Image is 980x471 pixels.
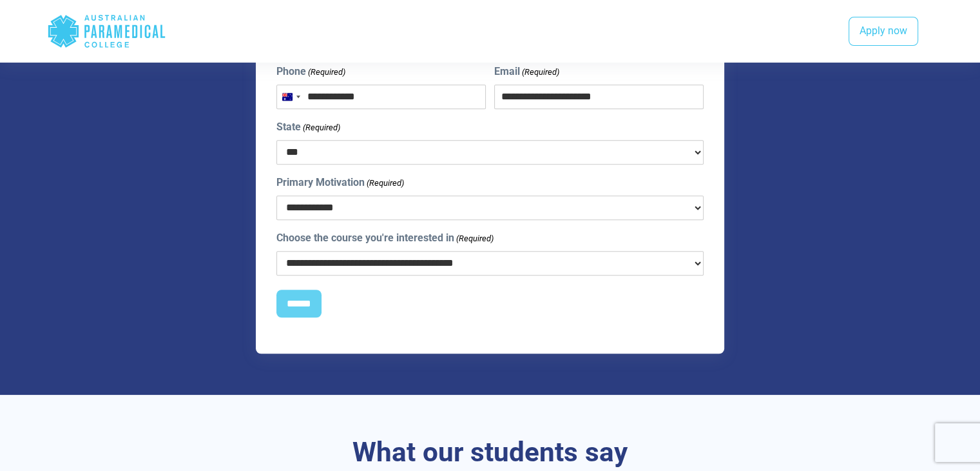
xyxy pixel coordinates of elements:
[276,119,340,135] label: State
[307,66,345,79] span: (Required)
[494,64,559,79] label: Email
[849,17,918,46] a: Apply now
[47,10,166,52] div: Australian Paramedical College
[113,436,867,469] h3: What our students say
[276,64,345,79] label: Phone
[365,177,404,190] span: (Required)
[277,85,304,108] button: Selected country
[521,66,560,79] span: (Required)
[455,232,494,245] span: (Required)
[302,121,340,134] span: (Required)
[276,230,494,246] label: Choose the course you're interested in
[276,175,404,190] label: Primary Motivation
